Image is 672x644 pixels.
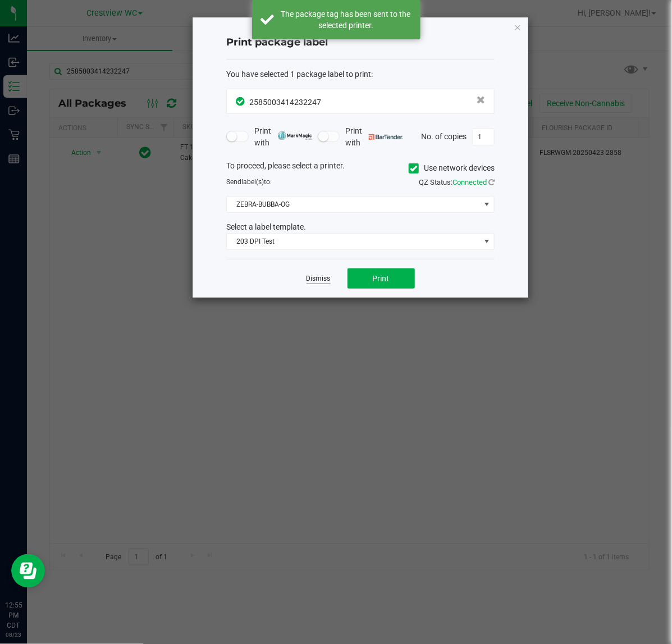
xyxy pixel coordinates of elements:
[226,35,495,50] h4: Print package label
[348,268,415,289] button: Print
[226,68,495,80] div: :
[278,131,312,140] img: mark_magic_cybra.png
[227,234,480,249] span: 203 DPI Test
[409,162,495,174] label: Use network devices
[280,8,412,31] div: The package tag has been sent to the selected printer.
[11,554,45,588] iframe: Resource center
[226,70,371,79] span: You have selected 1 package label to print
[218,221,503,233] div: Select a label template.
[452,178,487,186] span: Connected
[226,178,272,186] span: Send to:
[254,125,312,149] span: Print with
[307,274,331,284] a: Dismiss
[236,95,246,107] span: In Sync
[373,274,390,283] span: Print
[249,98,321,107] span: 2585003414232247
[345,125,403,149] span: Print with
[369,134,403,140] img: bartender.png
[241,178,264,186] span: label(s)
[421,131,467,140] span: No. of copies
[227,197,480,212] span: ZEBRA-BUBBA-OG
[218,160,503,177] div: To proceed, please select a printer.
[419,178,495,186] span: QZ Status:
